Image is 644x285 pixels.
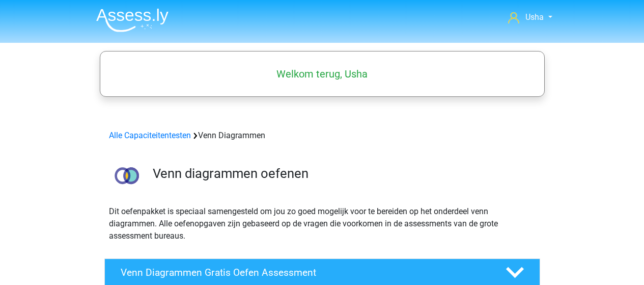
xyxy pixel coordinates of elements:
[121,267,489,278] h4: Venn Diagrammen Gratis Oefen Assessment
[109,205,536,242] p: Dit oefenpakket is speciaal samengesteld om jou zo goed mogelijk voor te bereiden op het onderdee...
[153,166,532,182] h3: Venn diagrammen oefenen
[109,131,191,140] a: Alle Capaciteitentesten
[105,154,148,197] img: venn diagrammen
[105,129,540,142] div: Venn Diagrammen
[96,8,169,32] img: Assessly
[504,11,556,23] a: Usha
[105,68,540,80] h5: Welkom terug, Usha
[525,12,544,22] span: Usha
